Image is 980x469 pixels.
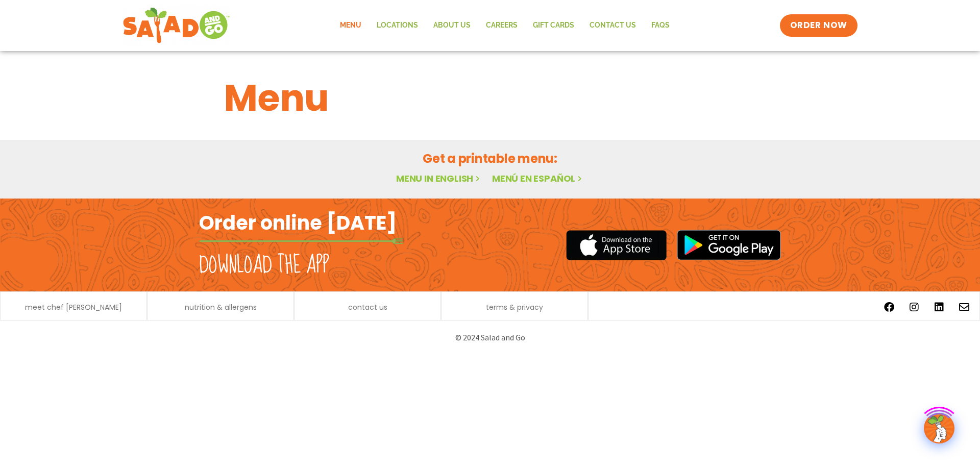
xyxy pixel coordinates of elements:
img: new-SAG-logo-768×292 [122,5,230,46]
a: FAQs [644,14,677,37]
a: About Us [426,14,478,37]
img: fork [199,238,403,244]
a: ORDER NOW [780,14,857,37]
a: meet chef [PERSON_NAME] [25,304,122,311]
a: Locations [369,14,426,37]
a: contact us [348,304,387,311]
h2: Get a printable menu: [224,150,756,167]
a: Contact Us [582,14,644,37]
a: Menú en español [492,172,584,185]
h2: Download the app [199,251,329,280]
a: Menu in English [396,172,482,185]
a: nutrition & allergens [185,304,257,311]
span: ORDER NOW [790,19,847,32]
h1: Menu [224,70,756,126]
a: GIFT CARDS [525,14,582,37]
a: Menu [332,14,369,37]
a: Careers [478,14,525,37]
p: © 2024 Salad and Go [204,331,776,344]
h2: Order online [DATE] [199,210,397,235]
img: google_play [677,230,781,260]
a: terms & privacy [486,304,543,311]
img: appstore [566,229,667,262]
nav: Menu [332,14,677,37]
